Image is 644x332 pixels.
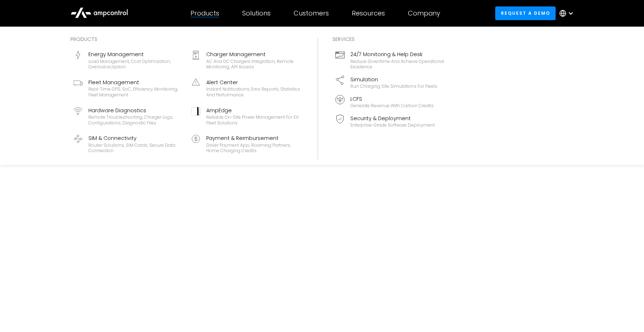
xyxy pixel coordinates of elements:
a: Charger ManagementAC and DC chargers integration, remote monitoring, API access [188,47,303,73]
div: 24/7 Monitoring & Help Desk [350,50,445,58]
a: Request a demo [495,6,556,20]
div: Instant notifications, error reports, statistics and performance [206,86,300,97]
a: Payment & ReimbursementDriver Payment App, Roaming Partners, Home Charging Credits [188,131,303,156]
div: Router Solutions, SIM Cards, Secure Data Connection [88,142,183,154]
div: Solutions [242,9,271,17]
div: Energy Management [88,50,183,58]
div: Charger Management [206,50,300,58]
a: Fleet ManagementReal-time GPS, SoC, efficiency monitoring, fleet management [70,76,185,101]
div: Company [408,9,440,17]
a: 24/7 Monitoring & Help DeskReduce downtime and achieve operational excellence [332,47,447,73]
a: LCFSGenerate revenue with carbon credits [332,92,447,112]
div: Reduce downtime and achieve operational excellence [350,59,445,70]
div: Hardware Diagnostics [88,106,183,114]
div: Load management, cost optimization, oversubscription [88,59,183,70]
div: SIM & Connectivity [88,134,183,142]
div: Alert Center [206,78,300,86]
div: Security & Deployment [350,114,435,122]
div: Customers [294,9,329,17]
a: Alert CenterInstant notifications, error reports, statistics and performance [188,76,303,101]
div: Products [190,9,219,17]
div: Generate revenue with carbon credits [350,103,434,109]
div: Real-time GPS, SoC, efficiency monitoring, fleet management [88,86,183,97]
div: Resources [352,9,385,17]
a: Security & DeploymentEnterprise-grade software deployment [332,112,447,131]
iframe: To enrich screen reader interactions, please activate Accessibility in Grammarly extension settings [164,85,480,301]
div: Enterprise-grade software deployment [350,122,435,128]
div: Driver Payment App, Roaming Partners, Home Charging Credits [206,142,300,154]
a: AmpEdgeReliable On-site Power Management for EV Fleet Solutions [188,104,303,129]
div: LCFS [350,95,434,103]
a: Energy ManagementLoad management, cost optimization, oversubscription [70,47,185,73]
div: AmpEdge [206,106,300,114]
div: AC and DC chargers integration, remote monitoring, API access [206,59,300,70]
div: Products [70,35,303,43]
a: SIM & ConnectivityRouter Solutions, SIM Cards, Secure Data Connection [70,131,185,156]
div: Payment & Reimbursement [206,134,300,142]
a: SimulationRun charging site simulations for fleets [332,73,447,92]
div: Remote troubleshooting, charger logs, configurations, diagnostic files [88,114,183,126]
div: Reliable On-site Power Management for EV Fleet Solutions [206,114,300,126]
div: Fleet Management [88,78,183,86]
div: Run charging site simulations for fleets [350,83,437,89]
div: Services [332,35,447,43]
div: Simulation [350,76,437,83]
a: Hardware DiagnosticsRemote troubleshooting, charger logs, configurations, diagnostic files [70,104,185,129]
